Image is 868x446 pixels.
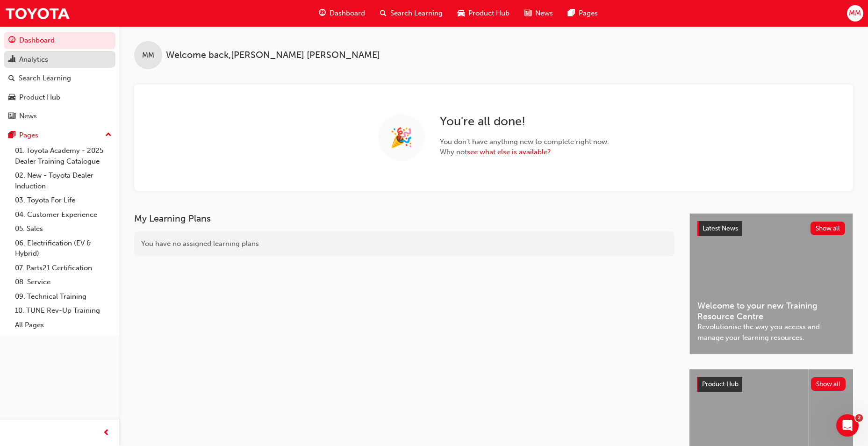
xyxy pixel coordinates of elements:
[166,50,380,61] span: Welcome back , [PERSON_NAME] [PERSON_NAME]
[517,4,560,23] a: news-iconNews
[535,8,553,19] span: News
[5,3,70,24] img: Trak
[11,222,115,236] a: 05. Sales
[467,148,551,156] a: see what else is available?
[19,111,37,122] div: News
[702,380,739,388] span: Product Hub
[4,127,115,144] button: Pages
[4,30,115,127] button: DashboardAnalyticsSearch LearningProduct HubNews
[579,8,598,19] span: Pages
[105,129,112,141] span: up-icon
[311,4,373,23] a: guage-iconDashboard
[11,168,115,193] a: 02. New - Toyota Dealer Induction
[568,7,575,19] span: pages-icon
[19,73,71,84] div: Search Learning
[142,50,154,61] span: MM
[8,112,15,121] span: news-icon
[8,36,15,45] span: guage-icon
[11,236,115,261] a: 06. Electrification (EV & Hybrid)
[390,132,413,143] span: 🎉
[11,289,115,304] a: 09. Technical Training
[8,131,15,140] span: pages-icon
[373,4,450,23] a: search-iconSearch Learning
[11,318,115,332] a: All Pages
[4,70,115,87] a: Search Learning
[8,94,15,102] span: car-icon
[4,32,115,49] a: Dashboard
[468,8,509,19] span: Product Hub
[134,231,674,256] div: You have no assigned learning plans
[458,7,465,19] span: car-icon
[440,147,609,158] span: Why not
[689,213,853,354] a: Latest NewsShow allWelcome to your new Training Resource CentreRevolutionise the way you access a...
[19,54,48,65] div: Analytics
[390,8,443,19] span: Search Learning
[380,7,387,19] span: search-icon
[697,221,845,236] a: Latest NewsShow all
[4,89,115,106] a: Product Hub
[11,193,115,208] a: 03. Toyota For Life
[560,4,605,23] a: pages-iconPages
[103,427,110,439] span: prev-icon
[697,322,845,343] span: Revolutionise the way you access and manage your learning resources.
[8,56,15,64] span: chart-icon
[697,377,846,392] a: Product HubShow all
[855,414,863,422] span: 2
[847,5,863,22] button: MM
[836,414,859,437] iframe: Intercom live chat
[440,137,609,147] span: You don ' t have anything new to complete right now.
[11,208,115,222] a: 04. Customer Experience
[811,222,846,235] button: Show all
[4,51,115,68] a: Analytics
[330,8,365,19] span: Dashboard
[319,7,326,19] span: guage-icon
[134,213,674,224] h3: My Learning Plans
[11,275,115,289] a: 08. Service
[11,261,115,275] a: 07. Parts21 Certification
[697,301,845,322] span: Welcome to your new Training Resource Centre
[811,377,846,391] button: Show all
[11,303,115,318] a: 10. TUNE Rev-Up Training
[450,4,517,23] a: car-iconProduct Hub
[19,92,60,103] div: Product Hub
[524,7,531,19] span: news-icon
[4,108,115,125] a: News
[703,224,738,232] span: Latest News
[11,144,115,168] a: 01. Toyota Academy - 2025 Dealer Training Catalogue
[849,8,861,19] span: MM
[440,114,609,129] h2: You ' re all done!
[19,130,38,141] div: Pages
[8,74,15,83] span: search-icon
